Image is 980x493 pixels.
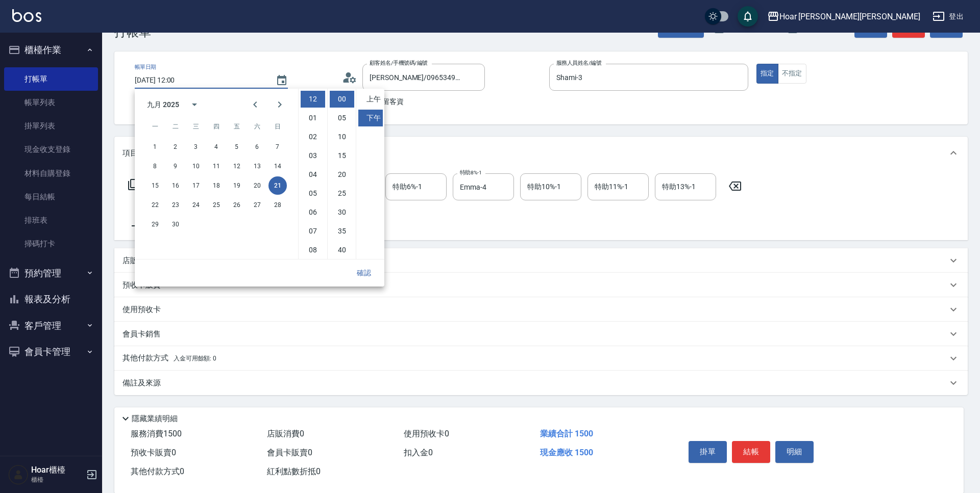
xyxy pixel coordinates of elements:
input: YYYY/MM/DD hh:mm [135,72,265,89]
button: 30 [166,215,185,233]
button: 28 [268,196,287,214]
a: 打帳單 [4,67,98,91]
a: 每日結帳 [4,185,98,209]
button: 4 [207,138,226,156]
li: 3 hours [301,147,325,164]
button: 報表及分析 [4,286,98,313]
button: 29 [146,215,164,233]
span: 星期一 [146,116,164,137]
span: 其他付款方式 0 [131,466,184,476]
img: Person [8,464,29,485]
button: 登出 [928,7,968,26]
p: 店販銷售 [122,255,153,266]
div: 預收卡販賣 [114,273,968,297]
li: 8 hours [301,242,325,258]
button: 預約管理 [4,260,98,287]
button: 1 [146,138,164,156]
span: 入金可用餘額: 0 [174,355,217,362]
button: 25 [207,196,226,214]
a: 排班表 [4,209,98,232]
p: 會員卡銷售 [122,329,161,340]
img: Logo [12,9,41,22]
div: 項目消費 [114,137,968,169]
button: 9 [166,157,185,175]
p: 其他付款方式 [122,353,216,364]
p: 使用預收卡 [122,304,161,315]
a: 現金收支登錄 [4,138,98,161]
label: 顧客姓名/手機號碼/編號 [370,59,428,67]
button: 19 [228,176,246,195]
button: 不指定 [778,64,806,84]
h5: Hoar櫃檯 [31,465,83,475]
button: 21 [268,176,287,195]
button: 2 [166,138,185,156]
li: 20 minutes [330,166,354,183]
li: 7 hours [301,223,325,240]
span: 會員卡販賣 0 [267,448,312,457]
ul: Select minutes [327,89,356,259]
li: 5 hours [301,185,325,202]
a: 帳單列表 [4,91,98,114]
label: 帳單日期 [135,63,156,71]
li: 2 hours [301,128,325,145]
button: 掛單 [689,441,727,462]
div: 九月 2025 [147,99,179,110]
label: 服務人員姓名/編號 [556,59,601,67]
button: 指定 [756,64,778,84]
li: 1 hours [301,110,325,126]
ul: Select meridiem [356,89,384,259]
button: 5 [228,138,246,156]
span: 不留客資 [375,96,404,107]
li: 下午 [358,110,383,126]
li: 30 minutes [330,204,354,221]
p: 預收卡販賣 [122,280,161,291]
li: 35 minutes [330,223,354,240]
div: 店販銷售 [114,248,968,273]
span: 星期二 [166,116,185,137]
li: 4 hours [301,166,325,183]
span: 星期五 [228,116,246,137]
button: 16 [166,176,185,195]
button: 15 [146,176,164,195]
li: 上午 [358,91,383,108]
button: 明細 [775,441,814,462]
span: 使用預收卡 0 [404,429,449,438]
button: 櫃檯作業 [4,37,98,63]
button: 24 [187,196,205,214]
button: 14 [268,157,287,175]
span: 預收卡販賣 0 [131,448,176,457]
li: 5 minutes [330,110,354,126]
li: 40 minutes [330,242,354,258]
span: 星期四 [207,116,226,137]
li: 0 minutes [330,91,354,108]
div: 其他付款方式入金可用餘額: 0 [114,346,968,371]
a: 材料自購登錄 [4,162,98,185]
button: 20 [248,176,266,195]
button: Next month [267,92,292,117]
button: 11 [207,157,226,175]
span: 業績合計 1500 [540,429,593,438]
button: 22 [146,196,164,214]
a: 掛單列表 [4,114,98,138]
button: 會員卡管理 [4,339,98,365]
button: 7 [268,138,287,156]
p: 項目消費 [122,148,153,159]
button: 17 [187,176,205,195]
span: 店販消費 0 [267,429,304,438]
div: Hoar [PERSON_NAME][PERSON_NAME] [779,10,920,23]
button: 13 [248,157,266,175]
p: 櫃檯 [31,475,83,484]
span: 紅利點數折抵 0 [267,466,321,476]
button: calendar view is open, switch to year view [182,92,207,117]
div: 使用預收卡 [114,297,968,322]
button: 23 [166,196,185,214]
li: 25 minutes [330,185,354,202]
button: 8 [146,157,164,175]
span: 星期三 [187,116,205,137]
span: 星期六 [248,116,266,137]
li: 15 minutes [330,147,354,164]
button: 確認 [348,264,380,282]
button: save [738,6,758,27]
span: 星期日 [268,116,287,137]
label: 特助8%-1 [460,169,482,176]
